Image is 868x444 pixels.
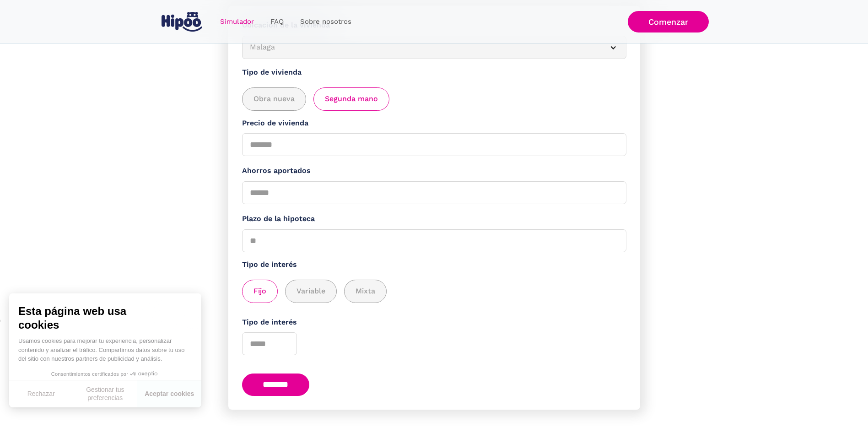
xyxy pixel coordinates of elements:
a: Simulador [212,13,262,31]
article: Malaga [242,36,626,59]
label: Ahorros aportados [242,165,626,177]
label: Tipo de interés [242,317,626,328]
span: Variable [297,286,325,297]
label: Tipo de interés [242,259,626,271]
label: Tipo de vivienda [242,67,626,78]
label: Plazo de la hipoteca [242,213,626,225]
div: add_description_here [242,87,626,111]
a: FAQ [262,13,292,31]
a: Sobre nosotros [292,13,360,31]
a: home [160,8,205,35]
span: Fijo [253,286,266,297]
span: Obra nueva [253,93,295,105]
div: Malaga [250,42,597,53]
a: Comenzar [628,11,709,32]
label: Precio de vivienda [242,118,626,129]
span: Segunda mano [325,93,378,105]
div: add_description_here [242,280,626,303]
form: Simulador Form [228,6,640,410]
span: Mixta [356,286,375,297]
